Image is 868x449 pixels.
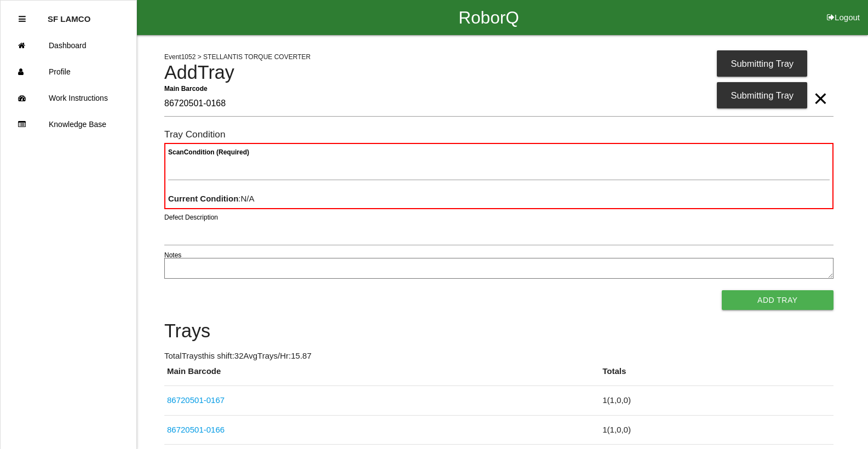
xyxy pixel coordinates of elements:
label: Defect Description [164,212,218,222]
a: Profile [1,59,136,85]
input: Required [164,91,833,117]
span: Event 1052 > STELLANTIS TORQUE COVERTER [164,53,311,61]
a: 86720501-0166 [167,425,225,434]
div: Close [19,6,26,32]
a: Dashboard [1,32,136,59]
span: Clear Input [813,77,827,99]
b: Current Condition [168,194,238,203]
a: Knowledge Base [1,111,136,137]
div: Submitting Tray [717,82,807,108]
button: Add Tray [722,290,833,310]
div: Submitting Tray [717,50,807,77]
h6: Tray Condition [164,129,833,140]
b: Scan Condition (Required) [168,148,249,156]
b: Main Barcode [164,84,208,92]
td: 1 ( 1 , 0 , 0 ) [600,415,833,445]
a: Work Instructions [1,85,136,111]
label: Notes [164,250,181,260]
p: SF LAMCO [48,6,90,24]
th: Totals [600,365,833,386]
th: Main Barcode [164,365,600,386]
td: 1 ( 1 , 0 , 0 ) [600,386,833,416]
p: Total Trays this shift: 32 Avg Trays /Hr: 15.87 [164,350,833,362]
span: : N/A [168,194,255,203]
a: 86720501-0167 [167,395,225,405]
h4: Trays [164,321,833,342]
h4: Add Tray [164,62,833,83]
